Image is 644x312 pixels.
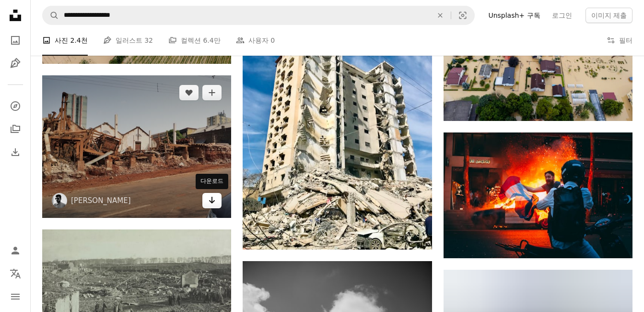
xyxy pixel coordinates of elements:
[607,25,632,56] button: 필터
[202,85,222,100] button: 컬렉션에 추가
[6,287,25,306] button: 메뉴
[444,191,632,200] a: 불타는 차 앞의 남자들
[43,6,59,24] button: Unsplash 검색
[6,143,25,162] a: 다운로드 내역
[585,8,632,23] button: 이미지 제출
[103,25,153,56] a: 일러스트 32
[202,193,222,208] a: 다운로드
[482,8,546,23] a: Unsplash+ 구독
[6,6,25,27] a: 홈 — Unsplash
[144,35,153,46] span: 32
[444,132,632,259] img: 불타는 차 앞의 남자들
[42,285,231,293] a: 도시의 회색조 사진
[6,31,25,50] a: 사진
[196,174,228,189] div: 다운로드
[42,75,231,218] img: 잔해 더미 옆 도로를 달리는 차
[546,8,578,23] a: 로그인
[430,6,451,24] button: 삭제
[179,85,199,100] button: 좋아요
[6,241,25,260] a: 로그인 / 가입
[203,35,220,46] span: 6.4만
[451,6,474,24] button: 시각적 검색
[168,25,221,56] a: 컬렉션 6.4만
[71,196,131,205] a: [PERSON_NAME]
[270,35,275,46] span: 0
[243,119,432,127] a: 잔해가 잔뜩 쌓여 있는 매우 큰 건물
[6,54,25,73] a: 일러스트
[6,264,25,283] button: 언어
[236,25,275,56] a: 사용자 0
[52,193,67,208] img: André Freitas의 프로필로 이동
[42,6,475,25] form: 사이트 전체에서 이미지 찾기
[6,120,25,139] a: 컬렉션
[42,142,231,151] a: 잔해 더미 옆 도로를 달리는 차
[6,96,25,116] a: 탐색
